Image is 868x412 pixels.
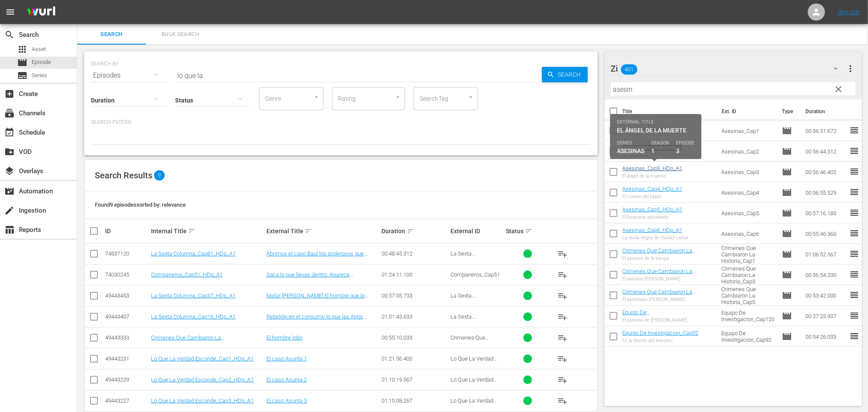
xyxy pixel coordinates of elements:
[151,397,254,404] a: Lo Que La Verdad Esconde_Cap3_HDp_A1
[382,313,448,320] div: 01:01:43.633
[849,269,859,280] span: reorder
[188,227,196,235] span: sort
[451,397,497,410] span: Lo Que La Verdad Esconde_Cap3
[623,206,683,213] a: Asesinas_Cap5_HDp_A1
[4,225,15,235] span: Reports
[623,247,696,260] a: Crimenes Que Cambiaron La Historia_Cap1_HDp_A1
[557,249,568,259] span: playlist_add
[718,162,778,182] td: Asesinas_Cap3
[382,397,448,404] div: 01:15:08.267
[782,208,792,218] span: Episode
[623,276,715,282] div: El asesino [PERSON_NAME]
[718,265,778,285] td: Crimenes Que Cambiaron La Historia_Cap3
[21,2,62,22] img: ans4CAIJ8jUAAAAAAAAAAAAAAAAAAAAAAAAgQb4GAAAAAAAAAAAAAAAAAAAAAAAAJMjXAAAAAAAAAAAAAAAAAAAAAAAAgAT5G...
[451,228,504,235] div: External ID
[382,250,448,257] div: 00:48:45.312
[266,355,307,362] a: El caso Asunta 1
[4,205,15,216] span: Ingestion
[17,44,27,54] span: Asset
[718,306,778,326] td: Equipo De Investigacion_Cap120
[266,250,367,263] a: Abrimos el caso Baul los poderosos que abusaban de las menores
[4,147,15,157] span: VOD
[552,244,573,264] button: playlist_add
[151,30,209,39] span: Bulk Search
[105,271,148,278] div: 74030245
[718,141,778,162] td: Asesinas_Cap2
[32,71,47,80] span: Series
[555,67,588,82] span: Search
[802,244,849,265] td: 01:06:52.567
[782,146,792,156] span: Episode
[266,271,353,284] a: Saca lo que llevas dentro. Aparece [PERSON_NAME]
[782,167,792,177] span: Episode
[833,84,844,94] span: clear
[382,226,448,236] div: Duration
[802,203,849,223] td: 00:57:16.183
[105,376,148,383] div: 49443229
[151,376,254,383] a: Lo Que La Verdad Esconde_Cap2_HDp_A1
[525,227,533,235] span: sort
[849,249,859,259] span: reorder
[849,228,859,238] span: reorder
[782,331,792,342] span: Episode
[777,99,800,123] th: Type
[266,226,379,236] div: External Title
[552,391,573,411] button: playlist_add
[82,30,141,39] span: Search
[557,396,568,406] span: playlist_add
[451,271,500,278] span: Companeros_Cap51
[623,173,683,179] div: El ángel de la muerte
[623,132,683,138] div: El crimen de la cabeza
[831,82,845,96] button: clear
[151,355,254,362] a: Lo Que La Verdad Esconde_Cap1_HDp_A1
[718,182,778,203] td: Asesinas_Cap4
[845,63,856,74] span: more_vert
[623,317,715,323] div: El asesino de [PERSON_NAME]
[849,310,859,321] span: reorder
[623,186,683,192] a: Asesinas_Cap4_HDp_A1
[623,214,683,220] div: El funerario asesinado
[95,201,186,208] span: Found 9 episodes sorted by: relevance
[611,57,846,81] div: Zi
[802,306,849,326] td: 00:57:23.907
[4,166,15,176] span: Overlays
[407,227,414,235] span: sort
[151,226,264,236] div: Internal Title
[105,250,148,257] div: 74837120
[506,226,550,236] div: Status
[451,250,491,263] span: La Sexta Columna_Cap81
[4,127,15,138] span: Schedule
[4,30,15,40] span: Search
[838,9,860,15] a: Sign Out
[802,141,849,162] td: 00:56:44.312
[451,355,497,368] span: Lo Que La Verdad Esconde_Cap1
[552,349,573,369] button: playlist_add
[623,153,693,158] div: La desaparición [PERSON_NAME]
[782,187,792,198] span: Episode
[451,313,491,326] span: La Sexta Columna_Cap16
[623,268,696,281] a: Crimenes Que Cambiaron La Historia_Cap3_HDp_A1
[849,125,859,135] span: reorder
[382,334,448,341] div: 00:55:10.033
[718,326,778,347] td: Equipo De Investigacion_Cap92
[105,334,148,341] div: 49443333
[95,170,152,180] span: Search Results
[717,99,777,123] th: Ext. ID
[32,58,51,66] span: Episode
[105,228,148,235] div: ID
[151,250,236,257] a: La Sexta Columna_Cap81_HDp_A1
[552,265,573,285] button: playlist_add
[5,7,15,17] span: menu
[91,63,166,87] div: Episodes
[105,292,148,299] div: 49443453
[151,271,223,278] a: Companeros_Cap51_HDp_A1
[382,376,448,383] div: 01:10:19.567
[802,285,849,306] td: 00:53:42.000
[623,297,715,302] div: El asesinato [PERSON_NAME]
[552,286,573,306] button: playlist_add
[623,289,696,301] a: Crimenes Que Cambiaron La Historia_Cap5_HDp_A1
[800,99,852,123] th: Duration
[718,203,778,223] td: Asesinas_Cap5
[266,397,307,404] a: El caso Asunta 3
[266,292,368,305] a: Matar [PERSON_NAME] El hombre que lo intentó tres veces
